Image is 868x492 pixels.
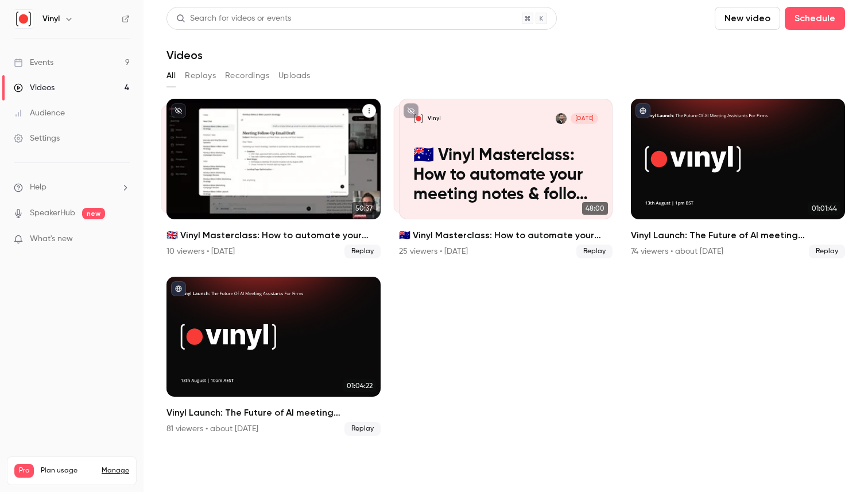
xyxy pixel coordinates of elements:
button: unpublished [171,103,186,118]
button: Replays [185,67,216,85]
iframe: Noticeable Trigger [116,234,130,245]
button: unpublished [404,103,418,118]
button: Recordings [225,67,269,85]
img: Vinyl [14,10,33,28]
span: 48:00 [582,202,608,215]
li: 🇬🇧 Vinyl Masterclass: How to automate your meeting notes & follow ups [166,99,381,258]
h2: Vinyl Launch: The Future of AI meeting assistants for accountants & bookkeepers [631,228,845,242]
div: 10 viewers • [DATE] [166,246,235,257]
h2: 🇦🇺 Vinyl Masterclass: How to automate your meeting notes & follow ups [399,228,613,242]
button: Uploads [278,67,311,85]
span: new [82,208,105,219]
a: 01:04:22Vinyl Launch: The Future of AI meeting assistants for accountants & bookkeepers81 viewers... [166,277,381,436]
button: published [171,281,186,296]
li: Vinyl Launch: The Future of AI meeting assistants for accountants & bookkeepers [166,277,381,436]
div: Search for videos or events [176,13,291,25]
span: Help [30,181,46,193]
ul: Videos [166,99,845,436]
span: [DATE] [571,113,598,124]
span: 50:37 [352,202,376,215]
span: Pro [14,464,34,478]
a: SpeakerHub [30,207,75,219]
a: 🇬🇧 Vinyl Masterclass: How to automate your meeting notes & follow upsVinylJordan Vickery[DATE]🇬🇧 ... [166,99,381,258]
p: Vinyl [428,115,441,122]
div: Settings [14,133,60,144]
img: Trent McLaren [556,113,567,124]
div: Events [14,57,53,68]
span: 01:04:22 [343,379,376,392]
span: Replay [576,245,613,258]
button: published [635,103,650,118]
h1: Videos [166,48,203,62]
h6: Vinyl [42,13,60,25]
img: 🇦🇺 Vinyl Masterclass: How to automate your meeting notes & follow ups [413,113,424,124]
a: Manage [102,466,129,475]
li: 🇦🇺 Vinyl Masterclass: How to automate your meeting notes & follow ups [399,99,613,258]
div: Videos [14,82,55,94]
li: Vinyl Launch: The Future of AI meeting assistants for accountants & bookkeepers [631,99,845,258]
a: 01:01:44Vinyl Launch: The Future of AI meeting assistants for accountants & bookkeepers74 viewers... [631,99,845,258]
button: New video [715,7,780,30]
div: 25 viewers • [DATE] [399,246,468,257]
div: 74 viewers • about [DATE] [631,246,723,257]
span: 01:01:44 [808,202,840,215]
span: Replay [344,422,381,436]
li: help-dropdown-opener [14,181,130,193]
h2: Vinyl Launch: The Future of AI meeting assistants for accountants & bookkeepers [166,406,381,420]
section: Videos [166,7,845,485]
button: All [166,67,176,85]
p: 🇦🇺 Vinyl Masterclass: How to automate your meeting notes & follow ups [413,146,598,204]
div: Audience [14,107,65,119]
span: Plan usage [41,466,95,475]
span: Replay [344,245,381,258]
a: 🇦🇺 Vinyl Masterclass: How to automate your meeting notes & follow upsVinylTrent McLaren[DATE]🇦🇺 V... [399,99,613,258]
span: What's new [30,233,73,245]
span: Replay [809,245,845,258]
button: Schedule [785,7,845,30]
div: 81 viewers • about [DATE] [166,423,258,435]
h2: 🇬🇧 Vinyl Masterclass: How to automate your meeting notes & follow ups [166,228,381,242]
